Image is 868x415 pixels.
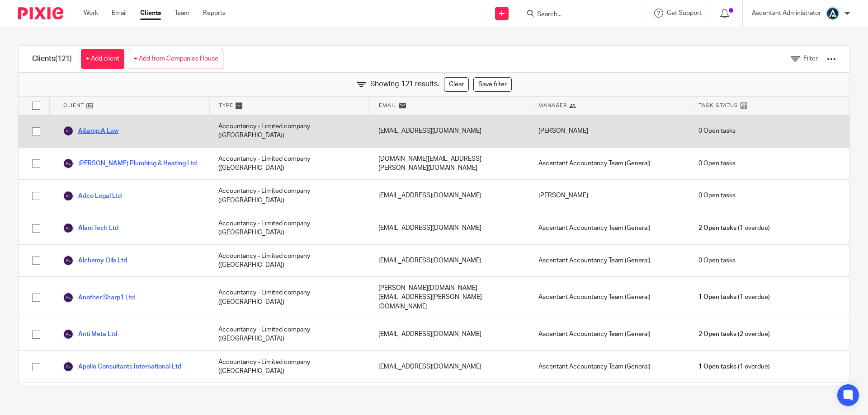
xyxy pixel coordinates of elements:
[529,245,689,277] div: Ascentant Accountancy Team (General)
[529,180,689,212] div: [PERSON_NAME]
[803,56,818,62] span: Filter
[129,49,223,69] a: + Add from Companies House
[63,292,74,303] img: svg%3E
[63,102,84,109] span: Client
[63,361,181,372] a: Apollo Consultants International Ltd
[63,329,74,340] img: svg%3E
[209,318,369,350] div: Accountancy - Limited company ([GEOGRAPHIC_DATA])
[369,277,529,318] div: [PERSON_NAME][DOMAIN_NAME][EMAIL_ADDRESS][PERSON_NAME][DOMAIN_NAME]
[538,102,567,109] span: Manager
[369,351,529,383] div: [EMAIL_ADDRESS][DOMAIN_NAME]
[536,11,618,19] input: Search
[209,212,369,244] div: Accountancy - Limited company ([GEOGRAPHIC_DATA])
[209,277,369,318] div: Accountancy - Limited company ([GEOGRAPHIC_DATA])
[63,292,135,303] a: Another Sharp1 Ltd
[369,115,529,147] div: [EMAIL_ADDRESS][DOMAIN_NAME]
[63,361,74,372] img: svg%3E
[203,9,226,18] a: Reports
[698,224,770,233] span: (1 overdue)
[63,126,74,136] img: svg%3E
[529,351,689,383] div: Ascentant Accountancy Team (General)
[28,97,45,114] input: Select all
[698,362,736,371] span: 1 Open tasks
[63,191,74,201] img: svg%3E
[379,102,397,109] span: Email
[63,329,117,340] a: Anti Meta Ltd
[219,102,233,109] span: Type
[529,148,689,180] div: Ascentant Accountancy Team (General)
[698,126,736,135] span: 0 Open tasks
[63,158,197,169] a: [PERSON_NAME] Plumbing & Heating Ltd
[698,159,736,168] span: 0 Open tasks
[63,223,74,233] img: svg%3E
[81,49,124,69] a: + Add client
[698,330,770,339] span: (2 overdue)
[369,212,529,244] div: [EMAIL_ADDRESS][DOMAIN_NAME]
[140,9,161,18] a: Clients
[529,212,689,244] div: Ascentant Accountancy Team (General)
[698,293,736,302] span: 1 Open tasks
[209,245,369,277] div: Accountancy - Limited company ([GEOGRAPHIC_DATA])
[698,362,770,371] span: (1 overdue)
[529,318,689,350] div: Ascentant Accountancy Team (General)
[18,7,63,19] img: Pixie
[63,223,118,233] a: Alani Tech Ltd
[209,115,369,147] div: Accountancy - Limited company ([GEOGRAPHIC_DATA])
[752,9,821,18] p: Ascentant Administrator
[698,293,770,302] span: (1 overdue)
[529,115,689,147] div: [PERSON_NAME]
[698,191,736,200] span: 0 Open tasks
[369,383,529,415] div: [EMAIL_ADDRESS][PERSON_NAME][DOMAIN_NAME]
[63,158,74,169] img: svg%3E
[84,9,98,18] a: Work
[698,330,736,339] span: 2 Open tasks
[826,6,840,21] img: Ascentant%20Round%20Only.png
[209,383,369,415] div: Accountancy - Limited company ([GEOGRAPHIC_DATA])
[55,55,72,62] span: (121)
[63,255,74,266] img: svg%3E
[698,224,736,233] span: 2 Open tasks
[209,351,369,383] div: Accountancy - Limited company ([GEOGRAPHIC_DATA])
[444,77,469,92] a: Clear
[529,277,689,318] div: Ascentant Accountancy Team (General)
[209,180,369,212] div: Accountancy - Limited company ([GEOGRAPHIC_DATA])
[698,256,736,265] span: 0 Open tasks
[63,191,122,201] a: Adco Legal Ltd
[369,318,529,350] div: [EMAIL_ADDRESS][DOMAIN_NAME]
[370,79,439,89] span: Showing 121 results.
[369,245,529,277] div: [EMAIL_ADDRESS][DOMAIN_NAME]
[175,9,189,18] a: Team
[529,383,689,415] div: [PERSON_NAME]
[63,126,118,136] a: A&amp;A Law
[698,102,738,109] span: Task Status
[369,148,529,180] div: [DOMAIN_NAME][EMAIL_ADDRESS][PERSON_NAME][DOMAIN_NAME]
[32,54,72,64] h1: Clients
[209,148,369,180] div: Accountancy - Limited company ([GEOGRAPHIC_DATA])
[667,10,702,16] span: Get Support
[112,9,127,18] a: Email
[473,77,512,92] a: Save filter
[63,255,127,266] a: Alchemy Oils Ltd
[369,180,529,212] div: [EMAIL_ADDRESS][DOMAIN_NAME]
